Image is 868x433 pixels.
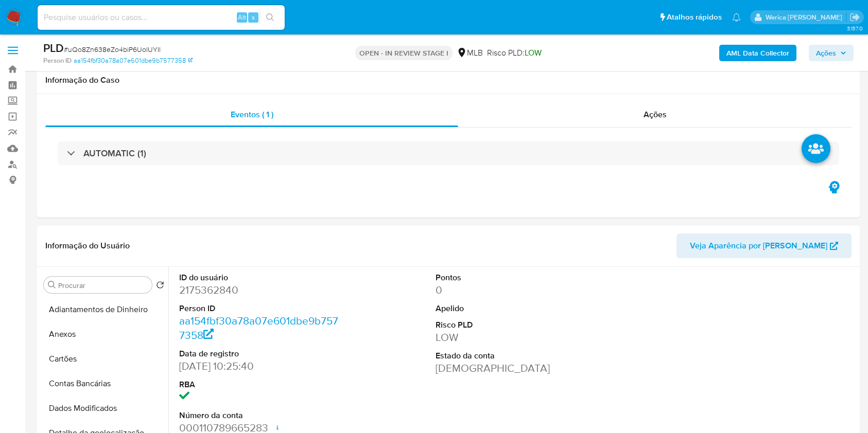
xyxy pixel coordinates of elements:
[179,313,338,342] a: aa154fbf30a78a07e601dbe9b7577358
[238,12,246,22] span: Alt
[436,303,596,314] dt: Apelido
[58,141,839,165] div: AUTOMATIC (1)
[179,410,340,421] dt: Número da conta
[179,303,340,314] dt: Person ID
[156,281,164,292] button: Retornar ao pedido padrão
[40,347,168,371] button: Cartões
[436,350,596,362] dt: Estado da conta
[179,348,340,359] dt: Data de registro
[45,241,130,251] h1: Informação do Usuário
[457,47,483,59] div: MLB
[179,379,340,390] dt: RBA
[40,371,168,396] button: Contas Bancárias
[644,109,667,120] span: Ações
[355,46,453,60] p: OPEN - IN REVIEW STAGE I
[436,330,596,345] dd: LOW
[436,319,596,331] dt: Risco PLD
[667,12,722,23] span: Atalhos rápidos
[525,47,542,59] span: LOW
[231,109,273,120] span: Eventos ( 1 )
[179,359,340,373] dd: [DATE] 10:25:40
[58,281,148,290] input: Procurar
[676,233,852,258] button: Veja Aparência por [PERSON_NAME]
[179,272,340,283] dt: ID do usuário
[436,283,596,297] dd: 0
[252,12,255,22] span: s
[38,11,285,24] input: Pesquise usuários ou casos...
[40,322,168,347] button: Anexos
[732,13,741,22] a: Notificações
[64,44,161,55] span: # uQo8Zn638eZo4biP6UolUYIl
[45,75,852,85] h1: Informação do Caso
[40,297,168,322] button: Adiantamentos de Dinheiro
[726,45,789,61] b: AML Data Collector
[83,148,146,159] h3: AUTOMATIC (1)
[719,45,796,61] button: AML Data Collector
[259,10,281,25] button: search-icon
[809,45,854,61] button: Ações
[436,361,596,375] dd: [DEMOGRAPHIC_DATA]
[436,272,596,283] dt: Pontos
[487,47,542,59] span: Risco PLD:
[766,12,846,22] p: werica.jgaldencio@mercadolivre.com
[816,45,836,61] span: Ações
[43,56,72,65] b: Person ID
[43,40,64,56] b: PLD
[690,233,827,258] span: Veja Aparência por [PERSON_NAME]
[849,12,860,23] a: Sair
[40,396,168,421] button: Dados Modificados
[179,283,340,297] dd: 2175362840
[74,56,193,65] a: aa154fbf30a78a07e601dbe9b7577358
[48,281,56,289] button: Procurar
